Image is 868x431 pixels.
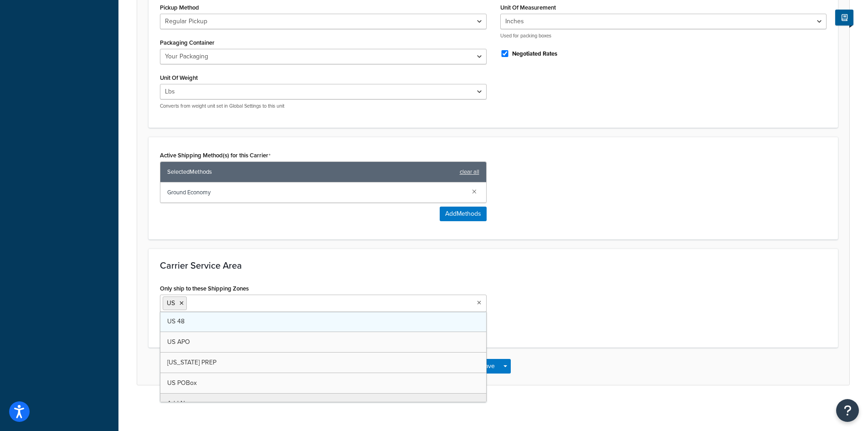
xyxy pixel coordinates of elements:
[167,166,455,178] span: Selected Methods
[160,394,486,414] a: Add New
[160,373,486,393] a: US POBox
[836,399,859,422] button: Open Resource Center
[167,378,197,388] span: US POBox
[167,399,193,408] span: Add New
[500,4,556,11] label: Unit Of Measurement
[476,359,500,374] button: Save
[500,32,827,39] p: Used for packing boxes
[160,152,271,159] label: Active Shipping Method(s) for this Carrier
[160,312,486,332] a: US 48
[160,285,249,292] label: Only ship to these Shipping Zones
[167,186,465,199] span: Ground Economy
[512,50,557,58] label: Negotiated Rates
[160,4,199,11] label: Pickup Method
[160,260,827,270] h3: Carrier Service Area
[460,166,479,178] a: clear all
[440,207,487,221] button: AddMethods
[835,10,853,26] button: Show Help Docs
[167,317,185,326] span: US 48
[167,298,175,308] span: US
[160,103,487,109] p: Converts from weight unit set in Global Settings to this unit
[160,74,198,81] label: Unit Of Weight
[160,332,486,352] a: US APO
[160,39,215,46] label: Packaging Container
[167,337,190,347] span: US APO
[167,358,216,367] span: [US_STATE] PREP
[160,353,486,373] a: [US_STATE] PREP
